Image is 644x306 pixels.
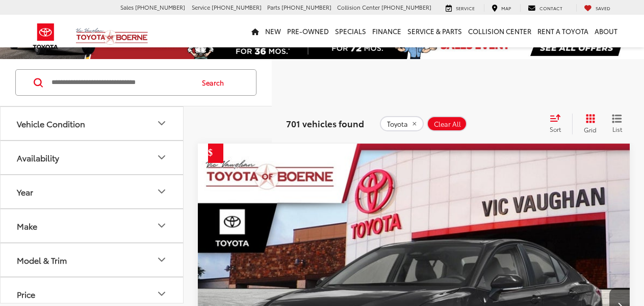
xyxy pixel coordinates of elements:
a: Map [484,4,519,12]
a: Contact [520,4,570,12]
button: Search [192,70,239,95]
div: Price [156,288,168,300]
div: Model & Trim [156,254,168,266]
a: Specials [332,15,369,47]
button: Grid View [572,114,604,134]
a: Service [438,4,482,12]
span: Sales [120,3,134,11]
span: [PHONE_NUMBER] [381,3,431,11]
span: [PHONE_NUMBER] [212,3,262,11]
span: Parts [267,3,280,11]
div: Vehicle Condition [156,117,168,129]
a: Pre-Owned [284,15,332,47]
button: List View [604,114,630,134]
a: My Saved Vehicles [576,4,618,12]
a: Home [248,15,262,47]
a: About [591,15,621,47]
div: Price [17,289,35,299]
span: Clear All [434,120,461,128]
div: Make [156,219,168,232]
a: Collision Center [465,15,534,47]
button: YearYear [1,175,184,208]
a: Finance [369,15,404,47]
span: Map [501,5,511,11]
span: Toyota [387,120,408,128]
a: New [262,15,284,47]
button: AvailabilityAvailability [1,141,184,174]
button: Select sort value [545,114,572,134]
button: MakeMake [1,209,184,242]
span: Collision Center [337,3,380,11]
span: Sort [550,125,561,133]
a: Service & Parts: Opens in a new tab [404,15,465,47]
button: Clear All [427,116,467,131]
input: Search by Make, Model, or Keyword [50,70,192,95]
button: remove Toyota [380,116,424,131]
span: Service [192,3,210,11]
span: List [612,125,622,133]
span: Grid [584,125,597,134]
div: Year [17,187,33,197]
span: Service [456,5,475,11]
span: Get Price Drop Alert [208,144,223,163]
div: Make [17,221,37,231]
span: Saved [596,5,610,11]
span: [PHONE_NUMBER] [281,3,331,11]
span: 701 vehicles found [286,117,364,129]
button: Vehicle ConditionVehicle Condition [1,107,184,140]
span: [PHONE_NUMBER] [135,3,185,11]
img: Vic Vaughan Toyota of Boerne [75,27,148,45]
button: Model & TrimModel & Trim [1,243,184,276]
div: Model & Trim [17,255,67,265]
a: Rent a Toyota [534,15,591,47]
div: Year [156,185,168,198]
img: Toyota [27,20,65,53]
div: Availability [156,151,168,163]
div: Availability [17,153,59,162]
span: Contact [539,5,562,11]
div: Vehicle Condition [17,119,85,128]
